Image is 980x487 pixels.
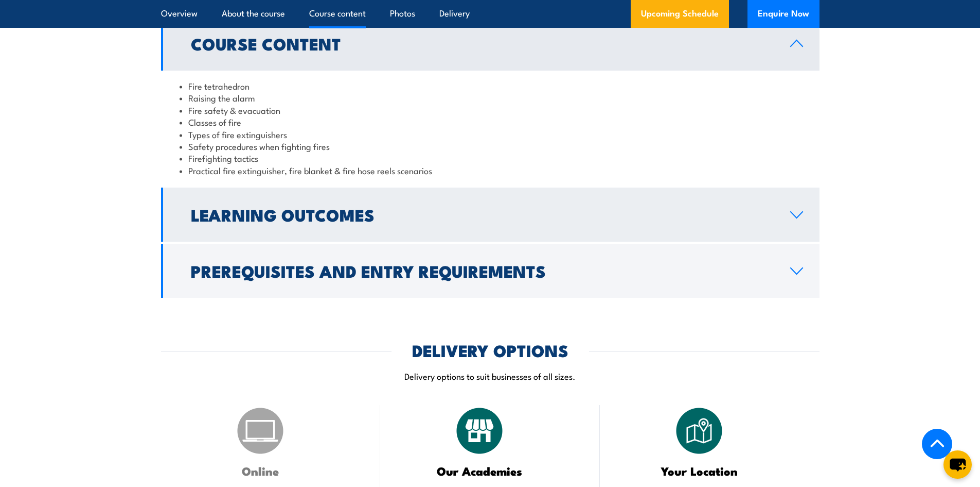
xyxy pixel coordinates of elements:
h2: Prerequisites and Entry Requirements [191,263,774,278]
h3: Your Location [626,465,773,477]
h2: DELIVERY OPTIONS [412,343,568,357]
h2: Learning Outcomes [191,207,774,222]
h3: Online [187,465,334,477]
li: Practical fire extinguisher, fire blanket & fire hose reels scenarios [180,164,801,176]
button: chat-button [943,450,972,479]
li: Fire tetrahedron [180,80,801,92]
a: Course Content [161,16,819,71]
li: Types of fire extinguishers [180,128,801,140]
li: Classes of fire [180,116,801,128]
h3: Our Academies [406,465,554,477]
h2: Course Content [191,36,774,51]
p: Delivery options to suit businesses of all sizes. [161,370,819,382]
li: Safety procedures when fighting fires [180,140,801,152]
a: Prerequisites and Entry Requirements [161,244,819,298]
li: Raising the alarm [180,92,801,104]
li: Firefighting tactics [180,152,801,164]
li: Fire safety & evacuation [180,104,801,116]
a: Learning Outcomes [161,188,819,242]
